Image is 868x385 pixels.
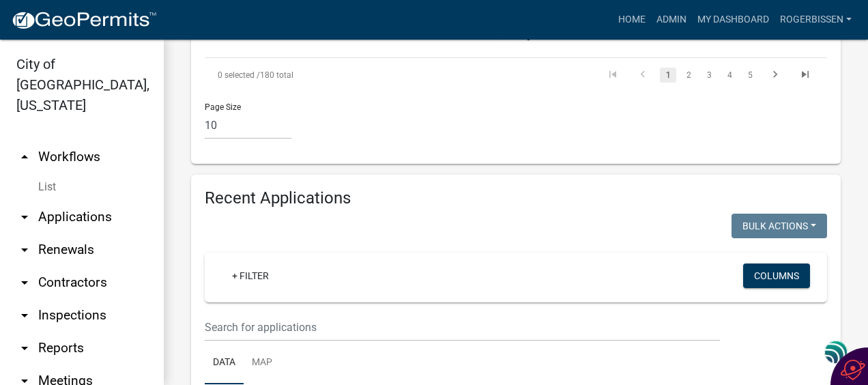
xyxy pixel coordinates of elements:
[651,7,692,33] a: Admin
[16,149,33,165] i: arrow_drop_up
[221,263,280,288] a: + Filter
[775,7,857,33] a: RogerBissen
[792,68,818,83] a: go to last page
[740,63,760,87] li: page 5
[762,68,788,83] a: go to next page
[658,63,678,87] li: page 1
[721,68,738,83] a: 4
[16,340,33,356] i: arrow_drop_down
[205,341,244,385] a: Data
[16,274,33,291] i: arrow_drop_down
[743,263,810,288] button: Columns
[16,209,33,225] i: arrow_drop_down
[699,63,719,87] li: page 3
[16,307,33,324] i: arrow_drop_down
[742,68,758,83] a: 5
[600,68,626,83] a: go to first page
[205,313,720,341] input: Search for applications
[732,214,827,238] button: Bulk Actions
[678,63,699,87] li: page 2
[16,242,33,258] i: arrow_drop_down
[218,70,260,80] span: 0 selected /
[613,7,651,33] a: Home
[244,341,280,385] a: Map
[205,188,827,208] h4: Recent Applications
[824,339,848,365] img: svg+xml;base64,PHN2ZyB3aWR0aD0iNDgiIGhlaWdodD0iNDgiIHZpZXdCb3g9IjAgMCA0OCA0OCIgZmlsbD0ibm9uZSIgeG...
[680,68,697,83] a: 2
[660,68,676,83] a: 1
[719,63,740,87] li: page 4
[692,7,775,33] a: My Dashboard
[205,58,448,92] div: 180 total
[630,68,656,83] a: go to previous page
[701,68,717,83] a: 3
